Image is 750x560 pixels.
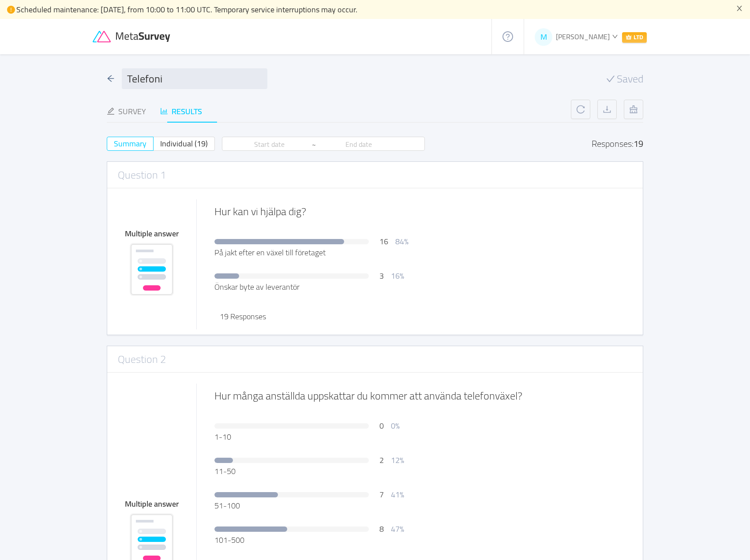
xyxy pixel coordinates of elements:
[592,139,643,148] div: Responses:
[391,418,400,433] span: 0%
[107,105,146,117] div: Survey
[214,281,368,293] div: Önskar byte av leverantör
[502,31,513,42] i: icon: question-circle
[556,30,610,43] span: [PERSON_NAME]
[391,522,404,536] span: 47%
[606,75,615,83] i: icon: check
[107,107,115,115] i: icon: edit
[107,75,115,82] i: icon: arrow-left
[597,100,617,119] button: icon: download
[540,28,547,46] span: M
[122,68,267,89] input: Survey name
[214,246,368,258] div: På jakt efter en växel till företaget
[214,431,368,443] div: 1-10
[379,418,384,433] span: 0
[598,459,746,554] iframe: Chatra live chat
[160,136,208,151] span: Individual (19)
[125,500,179,508] div: Multiple answer
[214,534,368,546] div: 101-500
[16,2,357,17] span: Scheduled maintenance: [DATE], from 10:00 to 11:00 UTC. Temporary service interruptions may occur.
[316,139,401,149] input: End date
[736,5,743,12] i: icon: close
[227,139,312,149] input: Start date
[379,522,384,536] span: 8
[214,391,625,401] div: Hur många anställda uppskattar du kommer att använda telefonväxel?
[118,351,166,367] h3: Question 2
[160,107,168,115] i: icon: bar-chart
[622,32,647,43] span: LTD
[634,135,643,152] div: 19
[626,34,632,40] i: icon: crown
[379,487,384,502] span: 7
[220,309,266,324] span: 19 Responses
[7,6,15,14] i: icon: exclamation-circle
[214,465,368,477] div: 11-50
[379,453,384,467] span: 2
[214,206,625,217] div: Hur kan vi hjälpa dig?
[391,453,404,467] span: 12%
[160,105,202,117] div: Results
[379,234,388,249] span: 16
[395,234,409,249] span: 84%
[736,4,743,13] button: icon: close
[114,136,146,151] span: Summary
[125,230,179,238] div: Multiple answer
[617,74,643,84] span: Saved
[391,269,404,283] span: 16%
[379,269,384,283] span: 3
[391,487,404,502] span: 41%
[107,73,115,85] div: icon: arrow-left
[571,100,590,119] button: icon: reload
[214,500,368,511] div: 51-100
[612,34,618,39] i: icon: down
[118,167,166,183] h3: Question 1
